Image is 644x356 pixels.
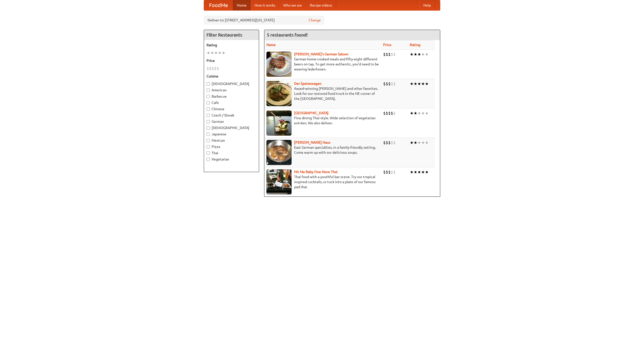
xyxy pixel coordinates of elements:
li: $ [393,81,396,87]
p: Thai food with a youthful bar scene. Try our tropical inspired cocktails, or tuck into a plate of... [266,174,379,189]
li: $ [212,66,214,71]
li: $ [393,169,396,175]
li: ★ [417,110,421,116]
a: [PERSON_NAME]'s German Saloon [294,52,348,56]
a: Price [383,43,391,47]
li: $ [386,81,388,87]
li: $ [383,110,386,116]
h5: Rating [207,43,256,48]
li: ★ [414,81,417,87]
h5: Cuisine [207,74,256,79]
li: $ [386,52,388,57]
li: $ [391,52,393,57]
li: ★ [425,52,429,57]
input: [DEMOGRAPHIC_DATA] [207,82,210,86]
li: ★ [410,169,414,175]
li: ★ [425,169,429,175]
label: Barbecue [207,94,256,99]
li: ★ [410,140,414,145]
a: [GEOGRAPHIC_DATA] [294,111,329,115]
li: ★ [222,50,225,56]
input: Barbecue [207,95,210,98]
input: Pizza [207,145,210,148]
input: German [207,120,210,123]
label: Chinese [207,106,256,111]
img: kohlhaus.jpg [266,140,292,165]
b: [PERSON_NAME] Haus [294,140,330,144]
label: Japanese [207,132,256,137]
li: $ [393,52,396,57]
h5: Price [207,58,256,63]
p: East German specialties, in a family-friendly setting. Come warm up with our delicious soups. [266,145,379,155]
label: Mexican [207,138,256,143]
li: ★ [425,140,429,145]
li: ★ [417,81,421,87]
input: Czech / Slovak [207,114,210,117]
a: How it works [251,0,279,10]
li: $ [383,52,386,57]
li: ★ [425,110,429,116]
b: Hit Me Baby One More Thai [294,170,338,174]
li: ★ [421,52,425,57]
li: ★ [421,140,425,145]
label: German [207,119,256,124]
li: ★ [425,81,429,87]
li: ★ [414,169,417,175]
label: Vegetarian [207,157,256,162]
li: $ [391,140,393,145]
li: $ [383,140,386,145]
input: Thai [207,151,210,155]
li: ★ [214,50,218,56]
li: $ [391,81,393,87]
li: ★ [410,52,414,57]
li: ★ [414,140,417,145]
p: Award-winning [PERSON_NAME] and other favorites. Look for our restored food truck in the NE corne... [266,86,379,101]
a: Who we are [279,0,306,10]
li: $ [386,140,388,145]
input: Vegetarian [207,158,210,161]
li: $ [209,66,212,71]
label: [DEMOGRAPHIC_DATA] [207,125,256,130]
a: Change [309,18,321,23]
p: Fine dining Thai-style. Wide selection of vegetarian entrées. We also deliver. [266,115,379,126]
img: esthers.jpg [266,52,292,77]
input: [DEMOGRAPHIC_DATA] [207,126,210,130]
input: American [207,89,210,92]
label: Pizza [207,144,256,149]
a: FoodMe [204,0,233,10]
a: Recipe videos [306,0,336,10]
li: ★ [414,110,417,116]
img: speisewagen.jpg [266,81,292,106]
a: Rating [410,43,420,47]
li: $ [393,110,396,116]
li: ★ [207,50,210,56]
li: ★ [218,50,222,56]
a: Help [419,0,435,10]
li: $ [383,81,386,87]
a: Der Speisewagen [294,82,321,86]
label: Cafe [207,100,256,105]
li: $ [386,110,388,116]
li: ★ [210,50,214,56]
input: Cafe [207,101,210,104]
input: Mexican [207,139,210,142]
label: Czech / Slovak [207,113,256,118]
ng-pluralize: 5 restaurants found! [267,32,308,37]
img: satay.jpg [266,110,292,136]
li: ★ [421,81,425,87]
a: Name [266,43,276,47]
li: $ [383,169,386,175]
img: babythai.jpg [266,169,292,194]
li: ★ [421,110,425,116]
li: $ [391,110,393,116]
input: Chinese [207,107,210,111]
label: Thai [207,150,256,155]
li: $ [388,110,391,116]
li: ★ [417,52,421,57]
li: ★ [417,169,421,175]
li: ★ [414,52,417,57]
li: $ [207,66,209,71]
